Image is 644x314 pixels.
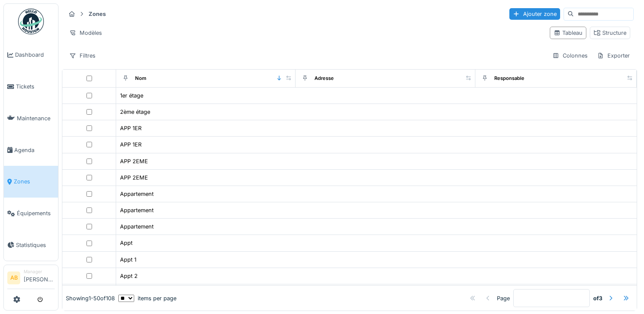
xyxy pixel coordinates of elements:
div: Showing 1 - 50 of 108 [66,294,115,302]
a: Dashboard [4,39,58,71]
div: Manager [24,268,55,275]
span: Tickets [16,82,55,91]
a: Équipements [4,198,58,229]
a: Zones [4,166,58,198]
div: Structure [594,29,626,37]
span: Agenda [14,146,55,154]
img: Badge_color-CXgf-gQk.svg [18,9,44,34]
div: Tableau [554,29,582,37]
div: APP 1ER [120,124,142,132]
div: 2ème étage [120,108,150,116]
div: Exporter [593,49,634,62]
a: Agenda [4,134,58,166]
div: APP 1ER [120,140,142,149]
div: Appartement [120,206,154,214]
div: Colonnes [548,49,592,62]
strong: Zones [85,10,109,18]
a: AB Manager[PERSON_NAME] [7,268,55,289]
a: Statistiques [4,229,58,261]
li: [PERSON_NAME] [24,268,55,287]
div: Modèles [65,27,106,39]
a: Maintenance [4,103,58,134]
div: Appartement [120,190,154,198]
div: Appt 1 [120,256,136,264]
div: Appt [120,239,132,247]
div: Ajouter zone [509,8,560,20]
span: Équipements [17,209,55,217]
div: APP 2EME [120,157,148,165]
div: Nom [135,75,146,82]
strong: of 3 [593,294,602,302]
div: Filtres [65,49,99,62]
span: Zones [14,177,55,186]
div: Page [497,294,510,302]
div: Adresse [314,75,334,82]
li: AB [7,271,20,284]
span: Dashboard [15,51,55,59]
div: Appt 2 [120,272,138,280]
span: Statistiques [16,241,55,249]
div: Responsable [494,75,524,82]
div: APP 2EME [120,174,148,182]
span: Maintenance [17,114,55,122]
div: Appartement [120,223,154,231]
a: Tickets [4,71,58,103]
div: items per page [118,294,176,302]
div: 1er étage [120,91,143,100]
